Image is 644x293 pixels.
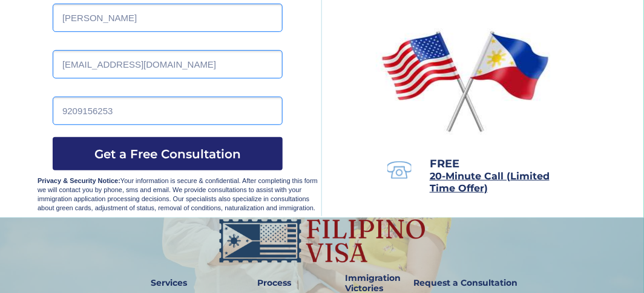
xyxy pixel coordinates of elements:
[53,97,283,125] input: Phone Number
[151,277,188,288] strong: Services
[53,4,283,32] input: Full Name
[53,137,283,170] button: Get a Free Consultation
[430,157,459,170] span: FREE
[53,147,283,161] span: Get a Free Consultation
[430,172,550,193] a: 20-Minute Call (Limited Time Offer)
[257,277,291,288] strong: Process
[430,170,550,194] span: 20-Minute Call (Limited Time Offer)
[38,177,120,184] strong: Privacy & Security Notice:
[38,177,318,211] span: Your information is secure & confidential. After completing this form we will contact you by phon...
[413,277,517,288] strong: Request a Consultation
[53,50,283,79] input: Email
